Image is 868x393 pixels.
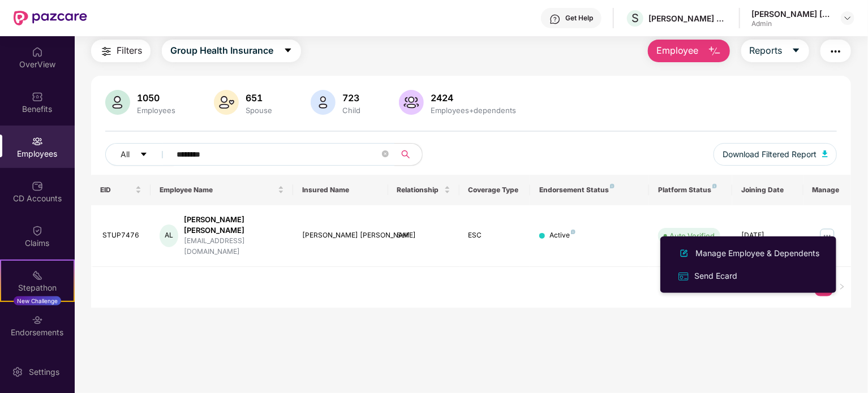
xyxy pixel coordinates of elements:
[648,13,728,24] div: [PERSON_NAME] CONSULTANTS P LTD
[428,106,518,115] div: Employees+dependents
[121,148,130,161] span: All
[151,175,293,205] th: Employee Name
[669,230,715,241] div: Auto Verified
[140,150,148,159] span: caret-down
[631,11,639,25] span: S
[397,230,450,241] div: Self
[135,92,178,103] div: 1050
[214,90,239,115] img: svg+xml;base64,PHN2ZyB4bWxucz0iaHR0cDovL3d3dy53My5vcmcvMjAwMC9zdmciIHhtbG5zOnhsaW5rPSJodHRwOi8vd3...
[243,92,274,103] div: 651
[741,230,794,241] div: [DATE]
[160,224,178,247] div: AL
[539,185,640,195] div: Endorsement Status
[428,92,518,103] div: 2424
[459,175,531,205] th: Coverage Type
[712,184,717,188] img: svg+xml;base64,PHN2ZyB4bWxucz0iaHR0cDovL3d3dy53My5vcmcvMjAwMC9zdmciIHdpZHRoPSI4IiBoZWlnaHQ9IjgiIH...
[100,185,133,195] span: EID
[822,150,828,157] img: svg+xml;base64,PHN2ZyB4bWxucz0iaHR0cDovL3d3dy53My5vcmcvMjAwMC9zdmciIHhtbG5zOnhsaW5rPSJodHRwOi8vd3...
[25,366,63,378] div: Settings
[311,90,336,115] img: svg+xml;base64,PHN2ZyB4bWxucz0iaHR0cDovL3d3dy53My5vcmcvMjAwMC9zdmciIHhtbG5zOnhsaW5rPSJodHRwOi8vd3...
[382,150,389,157] span: close-circle
[750,44,783,58] span: Reports
[105,143,174,166] button: Allcaret-down
[692,270,740,282] div: Send Ecard
[32,314,43,326] img: svg+xml;base64,PHN2ZyBpZD0iRW5kb3JzZW1lbnRzIiB4bWxucz0iaHR0cDovL3d3dy53My5vcmcvMjAwMC9zdmciIHdpZH...
[32,270,43,281] img: svg+xml;base64,PHN2ZyB4bWxucz0iaHR0cDovL3d3dy53My5vcmcvMjAwMC9zdmciIHdpZHRoPSIyMSIgaGVpZ2h0PSIyMC...
[741,40,809,62] button: Reportscaret-down
[91,40,151,62] button: Filters
[340,92,363,103] div: 723
[91,175,151,205] th: EID
[610,184,615,188] img: svg+xml;base64,PHN2ZyB4bWxucz0iaHR0cDovL3d3dy53My5vcmcvMjAwMC9zdmciIHdpZHRoPSI4IiBoZWlnaHQ9IjgiIH...
[833,278,851,296] button: right
[102,230,141,241] div: STUP7476
[656,44,699,58] span: Employee
[714,143,837,166] button: Download Filtered Report
[160,185,276,195] span: Employee Name
[243,106,274,115] div: Spouse
[565,14,593,23] div: Get Help
[469,230,522,241] div: ESC
[117,44,142,58] span: Filters
[1,282,74,293] div: Stepathon
[792,46,801,56] span: caret-down
[708,45,721,58] img: svg+xml;base64,PHN2ZyB4bWxucz0iaHR0cDovL3d3dy53My5vcmcvMjAwMC9zdmciIHhtbG5zOnhsaW5rPSJodHRwOi8vd3...
[162,40,301,62] button: Group Health Insurancecaret-down
[32,180,43,192] img: svg+xml;base64,PHN2ZyBpZD0iQ0RfQWNjb3VudHMiIGRhdGEtbmFtZT0iQ0QgQWNjb3VudHMiIHhtbG5zPSJodHRwOi8vd3...
[693,247,822,260] div: Manage Employee & Dependents
[394,143,423,166] button: search
[677,270,690,283] img: svg+xml;base64,PHN2ZyB4bWxucz0iaHR0cDovL3d3dy53My5vcmcvMjAwMC9zdmciIHdpZHRoPSIxNiIgaGVpZ2h0PSIxNi...
[32,136,43,147] img: svg+xml;base64,PHN2ZyBpZD0iRW1wbG95ZWVzIiB4bWxucz0iaHR0cDovL3d3dy53My5vcmcvMjAwMC9zdmciIHdpZHRoPS...
[14,296,61,305] div: New Challenge
[382,149,389,160] span: close-circle
[751,19,831,28] div: Admin
[818,227,836,245] img: manageButton
[751,8,831,19] div: [PERSON_NAME] [PERSON_NAME]
[723,148,817,161] span: Download Filtered Report
[32,91,43,102] img: svg+xml;base64,PHN2ZyBpZD0iQmVuZWZpdHMiIHhtbG5zPSJodHRwOi8vd3d3LnczLm9yZy8yMDAwL3N2ZyIgd2lkdGg9Ij...
[833,278,851,296] li: Next Page
[839,283,845,290] span: right
[843,14,852,23] img: svg+xml;base64,PHN2ZyBpZD0iRHJvcGRvd24tMzJ4MzIiIHhtbG5zPSJodHRwOi8vd3d3LnczLm9yZy8yMDAwL3N2ZyIgd2...
[677,247,691,260] img: svg+xml;base64,PHN2ZyB4bWxucz0iaHR0cDovL3d3dy53My5vcmcvMjAwMC9zdmciIHhtbG5zOnhsaW5rPSJodHRwOi8vd3...
[399,90,424,115] img: svg+xml;base64,PHN2ZyB4bWxucz0iaHR0cDovL3d3dy53My5vcmcvMjAwMC9zdmciIHhtbG5zOnhsaW5rPSJodHRwOi8vd3...
[571,230,575,234] img: svg+xml;base64,PHN2ZyB4bWxucz0iaHR0cDovL3d3dy53My5vcmcvMjAwMC9zdmciIHdpZHRoPSI4IiBoZWlnaHQ9IjgiIH...
[32,46,43,58] img: svg+xml;base64,PHN2ZyBpZD0iSG9tZSIgeG1sbnM9Imh0dHA6Ly93d3cudzMub3JnLzIwMDAvc3ZnIiB3aWR0aD0iMjAiIG...
[283,46,293,56] span: caret-down
[12,366,23,378] img: svg+xml;base64,PHN2ZyBpZD0iU2V0dGluZy0yMHgyMCIgeG1sbnM9Imh0dHA6Ly93d3cudzMub3JnLzIwMDAvc3ZnIiB3aW...
[388,175,459,205] th: Relationship
[302,230,379,241] div: [PERSON_NAME] [PERSON_NAME]
[829,45,843,58] img: svg+xml;base64,PHN2ZyB4bWxucz0iaHR0cDovL3d3dy53My5vcmcvMjAwMC9zdmciIHdpZHRoPSIyNCIgaGVpZ2h0PSIyNC...
[549,230,575,241] div: Active
[100,45,113,58] img: svg+xml;base64,PHN2ZyB4bWxucz0iaHR0cDovL3d3dy53My5vcmcvMjAwMC9zdmciIHdpZHRoPSIyNCIgaGVpZ2h0PSIyNC...
[32,225,43,236] img: svg+xml;base64,PHN2ZyBpZD0iQ2xhaW0iIHhtbG5zPSJodHRwOi8vd3d3LnczLm9yZy8yMDAwL3N2ZyIgd2lkdGg9IjIwIi...
[648,40,730,62] button: Employee
[105,90,130,115] img: svg+xml;base64,PHN2ZyB4bWxucz0iaHR0cDovL3d3dy53My5vcmcvMjAwMC9zdmciIHhtbG5zOnhsaW5rPSJodHRwOi8vd3...
[394,150,416,159] span: search
[803,175,851,205] th: Manage
[135,106,178,115] div: Employees
[732,175,803,205] th: Joining Date
[184,236,284,257] div: [EMAIL_ADDRESS][DOMAIN_NAME]
[14,11,87,25] img: New Pazcare Logo
[184,214,284,236] div: [PERSON_NAME] [PERSON_NAME]
[397,185,442,195] span: Relationship
[170,44,273,58] span: Group Health Insurance
[658,185,723,195] div: Platform Status
[340,106,363,115] div: Child
[549,14,561,25] img: svg+xml;base64,PHN2ZyBpZD0iSGVscC0zMngzMiIgeG1sbnM9Imh0dHA6Ly93d3cudzMub3JnLzIwMDAvc3ZnIiB3aWR0aD...
[293,175,388,205] th: Insured Name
